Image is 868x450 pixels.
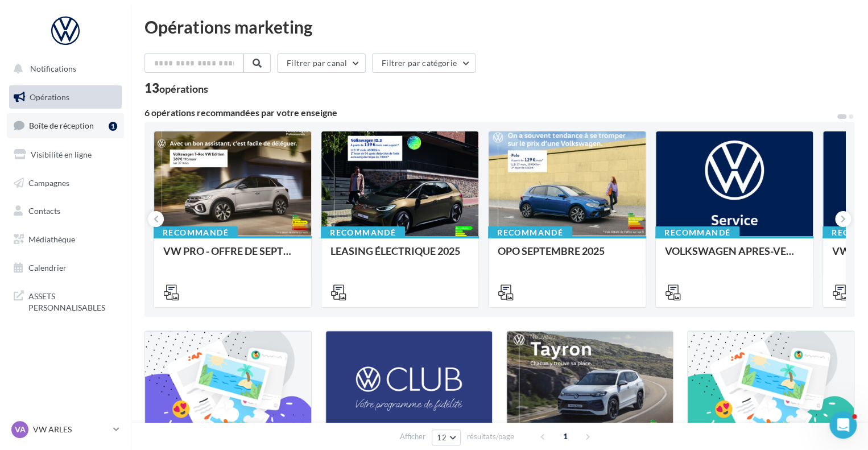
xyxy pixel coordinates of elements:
[144,18,854,35] div: Opérations marketing
[28,263,67,273] span: Calendrier
[15,424,26,435] span: VA
[30,64,76,73] span: Notifications
[144,82,208,94] div: 13
[154,226,238,239] div: Recommandé
[163,245,302,268] div: VW PRO - OFFRE DE SEPTEMBRE 25
[7,57,119,81] button: Notifications
[28,177,69,187] span: Campagnes
[432,430,461,445] button: 12
[655,226,739,239] div: Recommandé
[9,419,122,440] a: VA VW ARLES
[829,411,857,439] iframe: Intercom live chat
[109,122,117,131] div: 1
[28,234,75,244] span: Médiathèque
[498,245,636,268] div: OPO SEPTEMBRE 2025
[33,424,109,435] p: VW ARLES
[321,226,405,239] div: Recommandé
[7,199,124,223] a: Contacts
[29,121,94,130] span: Boîte de réception
[28,288,117,313] span: ASSETS PERSONNALISABLES
[665,245,804,268] div: VOLKSWAGEN APRES-VENTE
[7,171,124,195] a: Campagnes
[400,431,425,442] span: Afficher
[488,226,572,239] div: Recommandé
[144,108,836,117] div: 6 opérations recommandées par votre enseigne
[159,84,208,94] div: opérations
[556,427,574,445] span: 1
[277,53,366,73] button: Filtrer par canal
[7,143,124,167] a: Visibilité en ligne
[7,113,124,138] a: Boîte de réception1
[7,256,124,280] a: Calendrier
[330,245,469,268] div: LEASING ÉLECTRIQUE 2025
[30,92,69,102] span: Opérations
[372,53,476,73] button: Filtrer par catégorie
[28,206,60,216] span: Contacts
[7,228,124,251] a: Médiathèque
[7,284,124,317] a: ASSETS PERSONNALISABLES
[437,433,447,442] span: 12
[31,150,92,159] span: Visibilité en ligne
[7,85,124,109] a: Opérations
[467,431,514,442] span: résultats/page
